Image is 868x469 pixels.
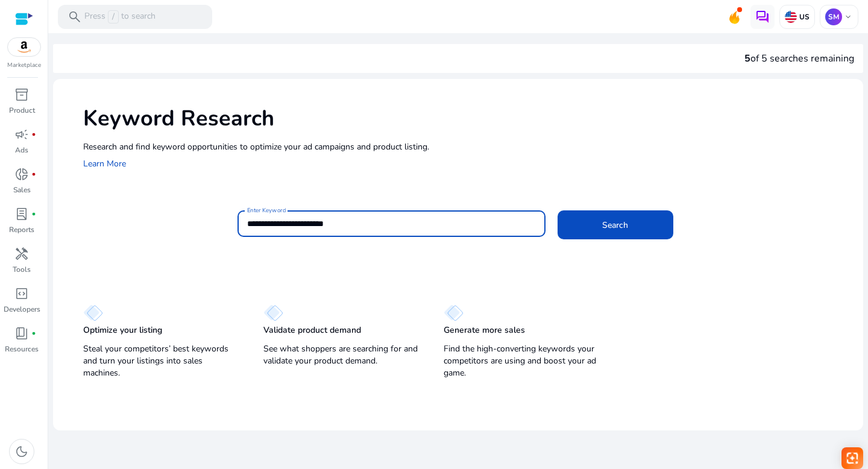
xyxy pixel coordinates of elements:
h1: Keyword Research [83,105,851,131]
span: dark_mode [14,444,29,459]
span: donut_small [14,167,29,181]
img: amazon.svg [8,38,40,56]
p: Generate more sales [444,324,525,336]
img: diamond.svg [444,304,464,321]
p: Reports [9,224,34,235]
span: fiber_manual_record [31,172,36,177]
img: us.svg [785,11,797,23]
p: Tools [13,264,31,275]
p: Find the high-converting keywords your competitors are using and boost your ad game. [444,343,600,379]
span: code_blocks [14,286,29,301]
p: Ads [15,145,28,156]
p: Product [9,105,35,116]
span: book_4 [14,326,29,341]
span: Search [602,219,628,231]
span: search [68,10,82,24]
p: See what shoppers are searching for and validate your product demand. [263,343,420,367]
button: Search [558,210,673,239]
p: US [797,12,810,22]
span: keyboard_arrow_down [843,12,853,22]
a: Learn More [83,158,126,169]
p: Press to search [84,10,156,24]
p: Resources [5,344,39,354]
span: lab_profile [14,207,29,221]
p: Marketplace [7,61,41,70]
span: campaign [14,127,29,142]
p: SM [825,8,842,25]
img: diamond.svg [83,304,103,321]
p: Optimize your listing [83,324,162,336]
span: 5 [744,52,750,65]
p: Steal your competitors’ best keywords and turn your listings into sales machines. [83,343,239,379]
p: Validate product demand [263,324,361,336]
span: fiber_manual_record [31,331,36,336]
span: inventory_2 [14,87,29,102]
div: of 5 searches remaining [744,51,854,66]
p: Research and find keyword opportunities to optimize your ad campaigns and product listing. [83,140,851,153]
span: fiber_manual_record [31,132,36,137]
span: handyman [14,247,29,261]
span: fiber_manual_record [31,212,36,216]
p: Developers [4,304,40,315]
p: Sales [13,184,31,195]
mat-label: Enter Keyword [247,206,286,215]
span: / [108,10,119,24]
img: diamond.svg [263,304,283,321]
